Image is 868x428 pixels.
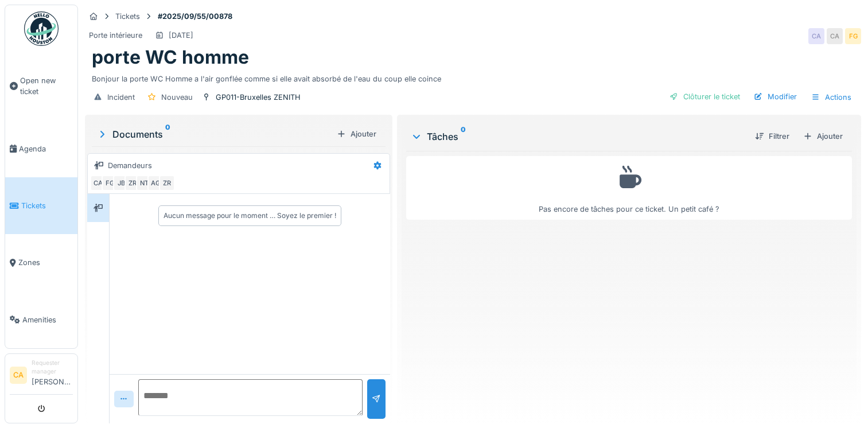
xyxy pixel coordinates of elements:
div: Demandeurs [108,160,152,171]
sup: 0 [165,127,170,141]
div: Ajouter [799,129,847,144]
div: Incident [107,92,135,103]
a: Zones [5,234,77,291]
div: Tâches [411,130,746,143]
div: Modifier [749,89,801,104]
div: Ajouter [332,126,381,142]
div: FG [102,175,118,191]
div: Actions [806,89,857,106]
div: Bonjour la porte WC Homme a l'air gonflée comme si elle avait absorbé de l'eau du coup elle coince [92,69,854,84]
span: Open new ticket [20,75,73,97]
img: Badge_color-CXgf-gQk.svg [24,11,59,46]
a: Tickets [5,177,77,234]
span: Zones [18,257,73,268]
div: Clôturer le ticket [665,89,745,104]
div: Requester manager [32,359,73,376]
div: CA [827,28,843,44]
div: Porte intérieure [89,30,142,41]
span: Amenities [22,314,73,325]
li: CA [10,367,27,384]
a: Open new ticket [5,52,77,120]
div: CA [808,28,824,44]
strong: #2025/09/55/00878 [153,11,237,22]
a: CA Requester manager[PERSON_NAME] [10,359,73,395]
div: [DATE] [169,30,193,41]
div: FG [845,28,861,44]
span: Tickets [21,200,73,211]
sup: 0 [461,130,466,143]
li: [PERSON_NAME] [32,359,73,392]
div: Documents [96,127,332,141]
div: AG [147,175,164,191]
div: GP011-Bruxelles ZENITH [216,92,301,103]
a: Amenities [5,291,77,348]
a: Agenda [5,120,77,177]
div: ZR [124,175,141,191]
div: CA [90,175,106,191]
div: Tickets [115,11,140,22]
div: JB [113,175,129,191]
span: Agenda [19,143,73,154]
div: Aucun message pour le moment … Soyez le premier ! [164,211,336,221]
div: NT [136,175,152,191]
div: Nouveau [161,92,193,103]
div: Pas encore de tâches pour ce ticket. Un petit café ? [414,161,844,215]
div: Filtrer [750,129,794,144]
div: ZR [159,175,175,191]
h1: porte WC homme [92,46,249,68]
